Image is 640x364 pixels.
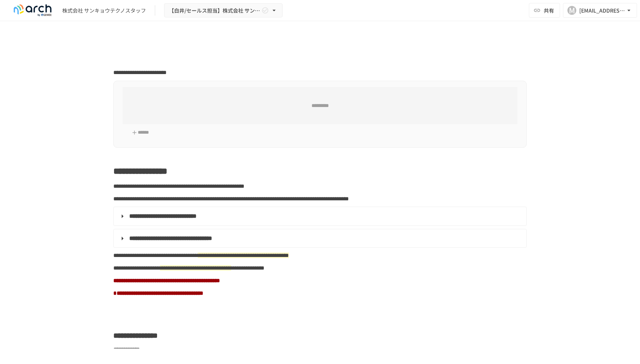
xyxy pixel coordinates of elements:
[563,3,637,18] button: M[EMAIL_ADDRESS][DOMAIN_NAME]
[164,3,283,18] button: 【白井/セールス担当】株式会社 サンキョウテクノスタッフ様_初期設定サポート
[544,6,554,14] span: 共有
[579,6,625,15] div: [EMAIL_ADDRESS][DOMAIN_NAME]
[567,6,576,15] div: M
[62,7,146,14] div: 株式会社 サンキョウテクノスタッフ
[529,3,560,18] button: 共有
[169,6,260,15] span: 【白井/セールス担当】株式会社 サンキョウテクノスタッフ様_初期設定サポート
[9,4,56,16] img: logo-default@2x-9cf2c760.svg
